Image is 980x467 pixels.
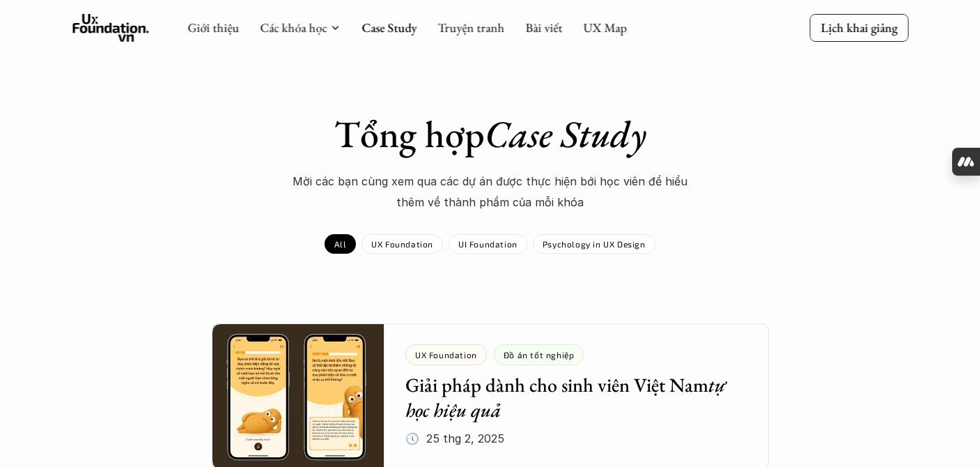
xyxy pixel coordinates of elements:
p: UI Foundation [458,239,518,249]
a: Case Study [361,20,417,36]
p: Lịch khai giảng [820,20,897,36]
h1: Tổng hợp [247,112,734,157]
a: Giới thiệu [187,20,239,36]
a: Các khóa học [260,20,327,36]
a: Bài viết [525,20,562,36]
a: Lịch khai giảng [809,14,908,41]
em: Case Study [485,109,646,158]
p: UX Foundation [371,239,433,249]
p: Psychology in UX Design [543,239,646,249]
p: Mời các bạn cùng xem qua các dự án được thực hiện bới học viên để hiểu thêm về thành phẩm của mỗi... [281,171,699,213]
p: All [334,239,346,249]
a: Truyện tranh [437,20,504,36]
a: UX Map [583,20,627,36]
